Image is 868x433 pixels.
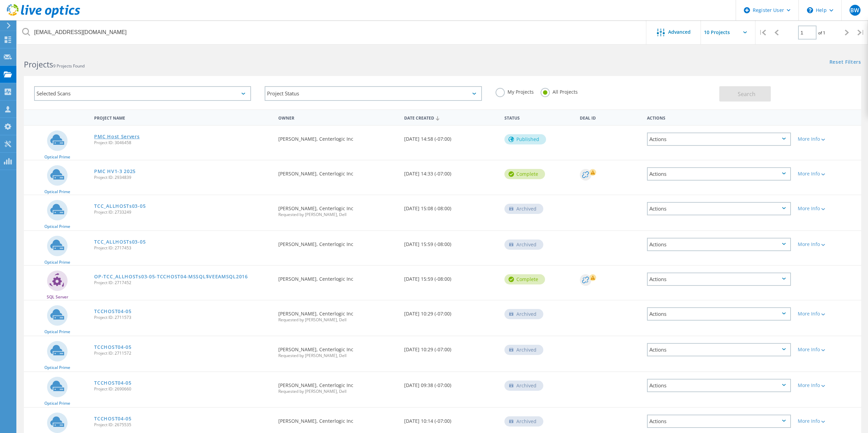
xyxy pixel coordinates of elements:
[401,336,501,359] div: [DATE] 10:29 (-07:00)
[504,416,543,427] div: Archived
[94,169,136,174] a: PMC HV1-3 2025
[94,141,271,145] span: Project ID: 3046458
[850,7,859,13] span: BW
[44,260,70,264] span: Optical Prime
[504,169,545,179] div: Complete
[401,195,501,218] div: [DATE] 15:08 (-08:00)
[275,111,400,124] div: Owner
[647,343,791,356] div: Actions
[401,231,501,253] div: [DATE] 15:59 (-08:00)
[94,381,131,385] a: TCCHOST04-05
[647,273,791,286] div: Actions
[275,336,400,365] div: [PERSON_NAME], Centerlogic Inc
[278,318,397,322] span: Requested by [PERSON_NAME], Dell
[44,330,70,334] span: Optical Prime
[94,351,271,355] span: Project ID: 2711572
[401,126,501,148] div: [DATE] 14:58 (-07:00)
[275,408,400,430] div: [PERSON_NAME], Centerlogic Inc
[504,309,543,319] div: Archived
[275,231,400,253] div: [PERSON_NAME], Centerlogic Inc
[44,190,70,194] span: Optical Prime
[278,389,397,393] span: Requested by [PERSON_NAME], Dell
[798,171,858,176] div: More Info
[275,126,400,148] div: [PERSON_NAME], Centerlogic Inc
[24,59,53,70] b: Projects
[94,246,271,250] span: Project ID: 2717453
[91,111,275,124] div: Project Name
[94,309,131,314] a: TCCHOST04-05
[94,315,271,320] span: Project ID: 2711573
[278,354,397,358] span: Requested by [PERSON_NAME], Dell
[829,60,861,65] a: Reset Filters
[44,366,70,370] span: Optical Prime
[275,266,400,288] div: [PERSON_NAME], Centerlogic Inc
[496,88,534,94] label: My Projects
[94,416,131,421] a: TCCHOST04-05
[541,88,578,94] label: All Projects
[647,202,791,215] div: Actions
[504,274,545,284] div: Complete
[94,134,139,139] a: PMC Host Servers
[275,372,400,400] div: [PERSON_NAME], Centerlogic Inc
[17,20,647,44] input: Search projects by name, owner, ID, company, etc
[94,175,271,180] span: Project ID: 2934839
[44,225,70,229] span: Optical Prime
[275,300,400,329] div: [PERSON_NAME], Centerlogic Inc
[275,195,400,223] div: [PERSON_NAME], Centerlogic Inc
[504,381,543,391] div: Archived
[401,111,501,124] div: Date Created
[668,30,691,34] span: Advanced
[34,86,251,101] div: Selected Scans
[647,415,791,428] div: Actions
[47,295,68,299] span: SQL Server
[798,347,858,352] div: More Info
[44,155,70,159] span: Optical Prime
[647,238,791,251] div: Actions
[854,20,868,45] div: |
[798,383,858,388] div: More Info
[501,111,576,124] div: Status
[647,133,791,146] div: Actions
[647,379,791,392] div: Actions
[44,401,70,405] span: Optical Prime
[94,204,146,208] a: TCC_ALLHOSTs03-05
[401,266,501,288] div: [DATE] 15:59 (-08:00)
[401,160,501,183] div: [DATE] 14:33 (-07:00)
[504,345,543,355] div: Archived
[755,20,769,45] div: |
[94,423,271,427] span: Project ID: 2675535
[401,300,501,323] div: [DATE] 10:29 (-07:00)
[504,134,546,144] div: Published
[504,239,543,250] div: Archived
[94,210,271,214] span: Project ID: 2733249
[94,274,248,279] a: OP-TCC_ALLHOSTs03-05-TCCHOST04-MSSQL$VEEAMSQL2016
[738,90,755,98] span: Search
[94,345,131,350] a: TCCHOST04-05
[647,167,791,181] div: Actions
[798,419,858,423] div: More Info
[798,206,858,211] div: More Info
[576,111,643,124] div: Deal Id
[818,30,825,36] span: of 1
[401,372,501,395] div: [DATE] 09:38 (-07:00)
[94,387,271,391] span: Project ID: 2690660
[719,86,771,102] button: Search
[647,307,791,321] div: Actions
[798,242,858,247] div: More Info
[401,408,501,430] div: [DATE] 10:14 (-07:00)
[53,63,85,69] span: 9 Projects Found
[798,311,858,316] div: More Info
[7,14,80,19] a: Live Optics Dashboard
[798,137,858,141] div: More Info
[644,111,794,124] div: Actions
[94,239,146,244] a: TCC_ALLHOSTs03-05
[275,160,400,183] div: [PERSON_NAME], Centerlogic Inc
[278,213,397,217] span: Requested by [PERSON_NAME], Dell
[504,204,543,214] div: Archived
[807,7,813,13] svg: \n
[265,86,482,101] div: Project Status
[94,281,271,285] span: Project ID: 2717452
